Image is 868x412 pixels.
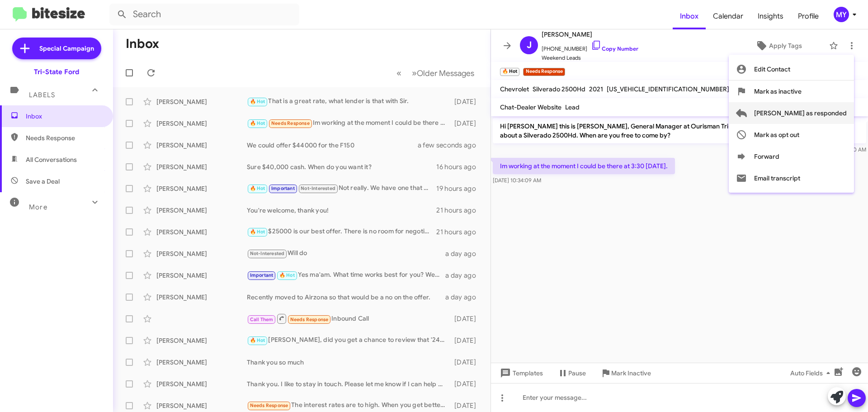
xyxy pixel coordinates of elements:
[754,102,847,124] span: [PERSON_NAME] as responded
[754,58,790,80] span: Edit Contact
[729,146,854,167] button: Forward
[754,124,799,146] span: Mark as opt out
[754,81,802,102] span: Mark as inactive
[729,167,854,189] button: Email transcript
